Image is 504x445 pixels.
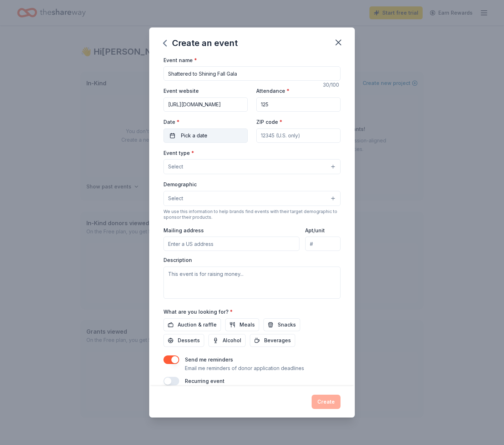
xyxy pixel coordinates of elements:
[163,66,341,81] input: Spring Fundraiser
[163,128,248,143] button: Pick a date
[163,334,204,347] button: Desserts
[163,97,248,112] input: https://www...
[185,356,233,363] label: Send me reminders
[208,334,246,347] button: Alcohol
[178,336,200,345] span: Desserts
[278,320,296,329] span: Snacks
[163,257,192,264] label: Description
[178,320,217,329] span: Auction & raffle
[163,150,194,157] label: Event type
[163,87,199,95] label: Event website
[163,159,341,174] button: Select
[185,364,304,373] p: Email me reminders of donor application deadlines
[250,334,295,347] button: Beverages
[168,194,183,203] span: Select
[305,237,341,251] input: #
[264,336,291,345] span: Beverages
[163,181,197,188] label: Demographic
[263,318,300,331] button: Snacks
[163,57,197,64] label: Event name
[185,378,225,384] label: Recurring event
[256,97,341,112] input: 20
[181,131,207,140] span: Pick a date
[168,162,183,171] span: Select
[256,118,282,126] label: ZIP code
[163,237,299,251] input: Enter a US address
[305,227,325,234] label: Apt/unit
[163,118,248,126] label: Date
[256,128,341,143] input: 12345 (U.S. only)
[163,37,238,49] div: Create an event
[163,308,233,315] label: What are you looking for?
[223,336,241,345] span: Alcohol
[163,227,204,234] label: Mailing address
[240,320,255,329] span: Meals
[323,81,341,89] div: 30 /100
[163,318,221,331] button: Auction & raffle
[225,318,259,331] button: Meals
[163,209,341,220] div: We use this information to help brands find events with their target demographic to sponsor their...
[163,191,341,206] button: Select
[256,87,289,95] label: Attendance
